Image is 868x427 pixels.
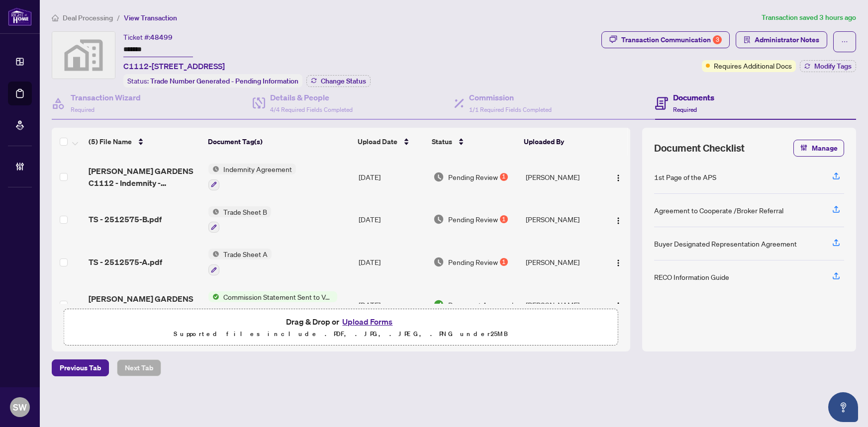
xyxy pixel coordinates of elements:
[208,291,219,302] img: Status Icon
[117,12,120,23] li: /
[755,32,819,48] span: Administrator Notes
[355,241,429,283] td: [DATE]
[500,258,508,266] div: 1
[270,106,353,113] span: 4/4 Required Fields Completed
[64,309,618,346] span: Drag & Drop orUpload FormsSupported files include .PDF, .JPG, .JPEG, .PNG under25MB
[208,206,271,233] button: Status IconTrade Sheet B
[614,259,622,267] img: Logo
[208,164,219,174] img: Status Icon
[614,217,622,225] img: Logo
[654,238,797,249] div: Buyer Designated Representation Agreement
[713,35,722,44] div: 3
[208,249,219,259] img: Status Icon
[219,164,296,174] span: Indemnity Agreement
[448,214,498,225] span: Pending Review
[208,206,219,217] img: Status Icon
[358,136,397,147] span: Upload Date
[654,171,716,182] div: 1st Page of the APS
[355,198,429,241] td: [DATE]
[286,315,395,328] span: Drag & Drop or
[654,271,729,282] div: RECO Information Guide
[89,293,201,317] span: [PERSON_NAME] GARDENS C1112 - Inv - 2512575.pdf
[60,360,101,376] span: Previous Tab
[433,214,444,225] img: Document Status
[601,31,730,48] button: Transaction Communication3
[89,136,132,147] span: (5) File Name
[500,215,508,223] div: 1
[354,128,428,156] th: Upload Date
[208,249,272,275] button: Status IconTrade Sheet A
[52,32,115,79] img: svg%3e
[814,63,852,70] span: Modify Tags
[428,128,520,156] th: Status
[70,328,612,340] p: Supported files include .PDF, .JPG, .JPEG, .PNG under 25 MB
[654,205,783,216] div: Agreement to Cooperate /Broker Referral
[150,33,173,42] span: 48499
[306,75,371,87] button: Change Status
[610,297,626,313] button: Logo
[52,359,109,376] button: Previous Tab
[85,128,204,156] th: (5) File Name
[610,211,626,227] button: Logo
[433,256,444,267] img: Document Status
[8,7,32,26] img: logo
[448,299,513,310] span: Document Approved
[520,128,601,156] th: Uploaded By
[469,91,552,103] h4: Commission
[219,206,271,217] span: Trade Sheet B
[123,74,302,87] div: Status:
[321,78,366,85] span: Change Status
[610,254,626,270] button: Logo
[448,256,498,267] span: Pending Review
[432,136,452,147] span: Status
[63,13,113,22] span: Deal Processing
[89,213,162,225] span: TS - 2512575-B.pdf
[123,31,173,43] div: Ticket #:
[522,241,604,283] td: [PERSON_NAME]
[614,302,622,310] img: Logo
[219,249,272,259] span: Trade Sheet A
[621,32,722,48] div: Transaction Communication
[124,13,177,22] span: View Transaction
[522,156,604,198] td: [PERSON_NAME]
[744,36,751,43] span: solution
[89,165,201,189] span: [PERSON_NAME] GARDENS C1112 - Indemnity - 2512575.pdf
[714,60,792,71] span: Requires Additional Docs
[500,173,508,181] div: 1
[71,91,141,103] h4: Transaction Wizard
[841,38,848,45] span: ellipsis
[673,91,714,103] h4: Documents
[355,283,429,326] td: [DATE]
[448,171,498,182] span: Pending Review
[52,14,59,21] span: home
[762,12,856,23] article: Transaction saved 3 hours ago
[433,299,444,310] img: Document Status
[522,198,604,241] td: [PERSON_NAME]
[123,60,225,72] span: C1112-[STREET_ADDRESS]
[654,141,745,155] span: Document Checklist
[673,106,697,113] span: Required
[13,400,27,414] span: SW
[469,106,552,113] span: 1/1 Required Fields Completed
[433,171,444,182] img: Document Status
[610,169,626,185] button: Logo
[208,164,296,190] button: Status IconIndemnity Agreement
[736,31,827,48] button: Administrator Notes
[208,291,337,318] button: Status IconCommission Statement Sent to Vendor
[219,291,337,302] span: Commission Statement Sent to Vendor
[800,60,856,72] button: Modify Tags
[522,283,604,326] td: [PERSON_NAME]
[828,392,858,422] button: Open asap
[150,77,298,85] span: Trade Number Generated - Pending Information
[793,140,844,157] button: Manage
[339,315,395,328] button: Upload Forms
[71,106,95,113] span: Required
[204,128,354,156] th: Document Tag(s)
[89,256,162,268] span: TS - 2512575-A.pdf
[117,359,161,376] button: Next Tab
[812,140,838,156] span: Manage
[355,156,429,198] td: [DATE]
[614,174,622,182] img: Logo
[270,91,353,103] h4: Details & People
